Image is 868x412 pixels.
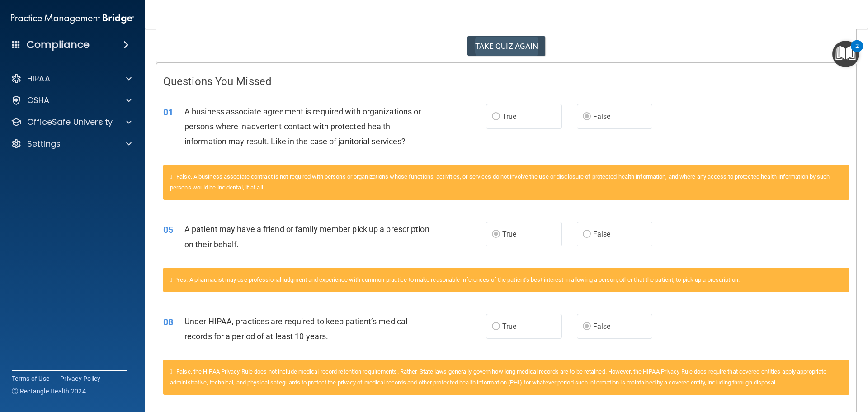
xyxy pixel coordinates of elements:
[27,138,61,149] p: Settings
[12,387,86,396] span: Ⓒ Rectangle Health 2024
[27,73,50,84] p: HIPAA
[11,95,132,106] a: OSHA
[176,276,740,283] span: Yes. A pharmacist may use professional judgment and experience with common practice to make reaso...
[11,138,132,149] a: Settings
[583,231,591,238] input: False
[492,323,500,330] input: True
[184,224,429,249] span: A patient may have a friend or family member pick up a prescription on their behalf.
[27,95,50,106] p: OSHA
[593,112,611,121] span: False
[593,230,611,238] span: False
[492,114,500,120] input: True
[832,41,859,67] button: Open Resource Center, 2 new notifications
[163,317,173,327] span: 08
[467,36,546,56] button: TAKE QUIZ AGAIN
[11,73,132,84] a: HIPAA
[163,224,173,235] span: 05
[502,230,516,238] span: True
[855,46,859,58] div: 2
[823,350,857,384] iframe: Drift Widget Chat Controller
[170,173,830,191] span: False. A business associate contract is not required with persons or organizations whose function...
[170,368,826,386] span: False. the HIPAA Privacy Rule does not include medical record retention requirements. Rather, Sta...
[163,107,173,118] span: 01
[502,322,516,331] span: True
[184,107,421,146] span: A business associate agreement is required with organizations or persons where inadvertent contac...
[11,117,132,128] a: OfficeSafe University
[60,374,101,383] a: Privacy Policy
[184,317,407,341] span: Under HIPAA, practices are required to keep patient’s medical records for a period of at least 10...
[583,323,591,330] input: False
[11,9,134,28] img: PMB logo
[27,117,113,128] p: OfficeSafe University
[27,38,90,51] h4: Compliance
[163,76,849,87] h4: Questions You Missed
[583,114,591,120] input: False
[593,322,611,331] span: False
[12,374,49,383] a: Terms of Use
[502,112,516,121] span: True
[492,231,500,238] input: True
